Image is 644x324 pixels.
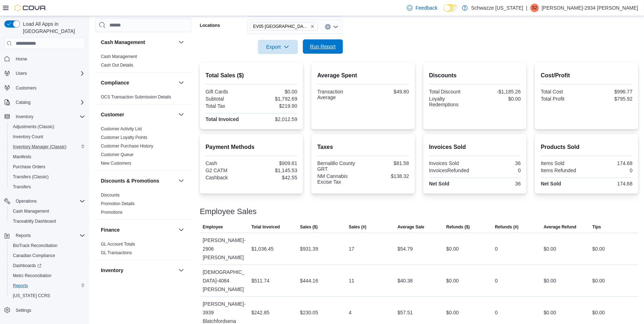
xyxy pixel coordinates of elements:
button: Adjustments (Classic) [7,122,88,132]
div: $0.00 [544,245,556,253]
div: Total Discount [429,89,473,95]
h3: Employee Sales [200,207,257,216]
div: $0.00 [446,245,459,253]
div: NM Cannabis Excise Tax [317,173,362,185]
a: Home [13,55,30,63]
button: Transfers [7,182,88,192]
span: Inventory [13,112,85,121]
a: Dashboards [7,261,88,271]
a: Purchase Orders [10,163,48,171]
div: $931.39 [300,245,318,253]
div: Bernalillo County GRT [317,160,362,172]
div: [DEMOGRAPHIC_DATA]-4084 [PERSON_NAME] [200,265,249,296]
span: Home [16,56,27,62]
a: Metrc Reconciliation [10,271,54,280]
div: 174.68 [588,181,633,187]
div: $40.38 [398,276,413,285]
span: Traceabilty Dashboard [13,218,56,224]
button: Discounts & Promotions [101,177,176,184]
div: $0.00 [544,276,556,285]
div: 0 [495,276,498,285]
div: $0.00 [544,308,556,317]
div: Subtotal [206,96,250,102]
div: Cash [206,160,250,166]
button: Reports [7,281,88,291]
span: Feedback [416,4,437,11]
button: Compliance [177,78,186,87]
a: New Customers [101,161,131,166]
div: $242.85 [251,308,270,317]
div: 11 [349,276,354,285]
button: Settings [1,305,88,315]
a: Customer Purchase History [101,144,153,149]
span: Reports [13,283,28,289]
div: Finance [95,240,191,260]
a: GL Transactions [101,250,132,255]
div: $81.58 [365,160,409,166]
button: Canadian Compliance [7,251,88,261]
span: Traceabilty Dashboard [10,217,85,226]
button: Inventory [101,267,176,274]
a: Transfers (Classic) [10,173,51,181]
span: BioTrack Reconciliation [13,243,58,248]
strong: Net Sold [541,181,561,187]
button: Inventory Manager (Classic) [7,142,88,152]
span: Tips [593,224,601,230]
div: 36 [476,181,521,187]
a: Traceabilty Dashboard [10,217,59,226]
span: Reports [10,281,85,290]
span: S2 [532,4,537,12]
div: 17 [349,245,354,253]
h2: Taxes [317,143,409,151]
span: Run Report [310,43,336,50]
button: Catalog [1,97,88,107]
button: Reports [13,231,34,240]
span: Catalog [16,100,30,105]
div: Transaction Average [317,89,362,100]
div: Total Cost [541,89,585,95]
a: Reports [10,281,31,290]
span: Average Sale [398,224,424,230]
span: Adjustments (Classic) [13,124,54,130]
button: Users [1,68,88,78]
button: Catalog [13,98,33,107]
span: GL Transactions [101,250,132,256]
div: $795.92 [588,96,633,102]
a: Feedback [404,1,440,15]
div: $2,012.59 [253,116,297,122]
a: Adjustments (Classic) [10,122,57,131]
span: Customer Activity List [101,126,142,132]
a: BioTrack Reconciliation [10,241,60,250]
a: Customer Activity List [101,126,142,131]
button: Discounts & Promotions [177,176,186,185]
span: Metrc Reconciliation [10,271,85,280]
button: Inventory [177,266,186,275]
span: Reports [13,231,85,240]
span: Promotion Details [101,201,135,207]
span: OCS Transaction Submission Details [101,94,171,100]
div: 0 [588,168,633,173]
span: GL Account Totals [101,241,135,247]
a: Discounts [101,193,120,198]
div: $996.77 [588,89,633,95]
h2: Products Sold [541,143,633,151]
div: Cashback [206,175,250,180]
span: Manifests [10,153,85,161]
label: Locations [200,23,220,28]
h2: Payment Methods [206,143,298,151]
div: -$1,185.26 [476,89,521,95]
button: Home [1,53,88,64]
div: 0 [476,168,521,173]
div: $1,145.53 [253,168,297,173]
button: Finance [177,226,186,234]
span: Washington CCRS [10,291,85,300]
span: Operations [13,197,85,205]
p: [PERSON_NAME]-2934 [PERSON_NAME] [542,4,638,12]
span: Manifests [13,154,31,160]
a: GL Account Totals [101,242,135,247]
div: Discounts & Promotions [95,191,191,219]
a: Dashboards [10,261,44,270]
h2: Discounts [429,71,521,80]
button: Export [258,40,298,54]
span: Inventory [16,114,33,120]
